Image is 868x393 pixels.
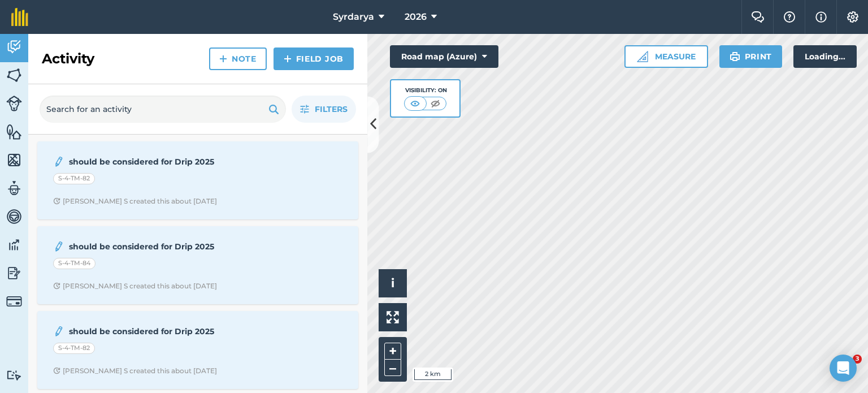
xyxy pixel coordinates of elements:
img: svg+xml;base64,PD94bWwgdmVyc2lvbj0iMS4wIiBlbmNvZGluZz0idXRmLTgiPz4KPCEtLSBHZW5lcmF0b3I6IEFkb2JlIE... [53,325,64,338]
div: [PERSON_NAME] S created this about [DATE] [53,197,217,206]
span: Filters [315,103,348,115]
img: svg+xml;base64,PD94bWwgdmVyc2lvbj0iMS4wIiBlbmNvZGluZz0idXRmLTgiPz4KPCEtLSBHZW5lcmF0b3I6IEFkb2JlIE... [6,370,22,381]
img: A cog icon [846,11,860,23]
a: Field Job [274,47,354,70]
img: svg+xml;base64,PHN2ZyB4bWxucz0iaHR0cDovL3d3dy53My5vcmcvMjAwMC9zdmciIHdpZHRoPSIxOSIgaGVpZ2h0PSIyNC... [730,50,740,63]
img: svg+xml;base64,PD94bWwgdmVyc2lvbj0iMS4wIiBlbmNvZGluZz0idXRmLTgiPz4KPCEtLSBHZW5lcmF0b3I6IEFkb2JlIE... [6,208,22,225]
img: svg+xml;base64,PD94bWwgdmVyc2lvbj0iMS4wIiBlbmNvZGluZz0idXRmLTgiPz4KPCEtLSBHZW5lcmF0b3I6IEFkb2JlIE... [53,240,64,253]
img: svg+xml;base64,PHN2ZyB4bWxucz0iaHR0cDovL3d3dy53My5vcmcvMjAwMC9zdmciIHdpZHRoPSI1MCIgaGVpZ2h0PSI0MC... [408,98,422,109]
img: svg+xml;base64,PD94bWwgdmVyc2lvbj0iMS4wIiBlbmNvZGluZz0idXRmLTgiPz4KPCEtLSBHZW5lcmF0b3I6IEFkb2JlIE... [6,236,22,253]
button: i [379,269,407,297]
img: svg+xml;base64,PD94bWwgdmVyc2lvbj0iMS4wIiBlbmNvZGluZz0idXRmLTgiPz4KPCEtLSBHZW5lcmF0b3I6IEFkb2JlIE... [6,38,22,55]
input: Search for an activity [40,96,286,123]
img: svg+xml;base64,PHN2ZyB4bWxucz0iaHR0cDovL3d3dy53My5vcmcvMjAwMC9zdmciIHdpZHRoPSI1MCIgaGVpZ2h0PSI0MC... [428,98,442,109]
img: svg+xml;base64,PD94bWwgdmVyc2lvbj0iMS4wIiBlbmNvZGluZz0idXRmLTgiPz4KPCEtLSBHZW5lcmF0b3I6IEFkb2JlIE... [6,293,22,309]
strong: should be considered for Drip 2025 [69,156,248,168]
img: Ruler icon [637,51,648,62]
img: Clock with arrow pointing clockwise [53,367,60,374]
button: Measure [624,45,708,68]
a: should be considered for Drip 2025S-4-TM-84Clock with arrow pointing clockwise[PERSON_NAME] S cre... [44,233,351,297]
button: Road map (Azure) [390,45,498,68]
img: svg+xml;base64,PHN2ZyB4bWxucz0iaHR0cDovL3d3dy53My5vcmcvMjAwMC9zdmciIHdpZHRoPSI1NiIgaGVpZ2h0PSI2MC... [6,152,22,169]
div: [PERSON_NAME] S created this about [DATE] [53,282,217,291]
img: svg+xml;base64,PHN2ZyB4bWxucz0iaHR0cDovL3d3dy53My5vcmcvMjAwMC9zdmciIHdpZHRoPSI1NiIgaGVpZ2h0PSI2MC... [6,67,22,84]
button: Print [719,45,783,68]
img: svg+xml;base64,PD94bWwgdmVyc2lvbj0iMS4wIiBlbmNvZGluZz0idXRmLTgiPz4KPCEtLSBHZW5lcmF0b3I6IEFkb2JlIE... [6,265,22,282]
div: S-4-TM-82 [53,173,95,184]
a: should be considered for Drip 2025S-4-TM-82Clock with arrow pointing clockwise[PERSON_NAME] S cre... [44,148,351,213]
img: svg+xml;base64,PHN2ZyB4bWxucz0iaHR0cDovL3d3dy53My5vcmcvMjAwMC9zdmciIHdpZHRoPSIxNCIgaGVpZ2h0PSIyNC... [219,52,227,66]
h2: Activity [42,50,94,68]
div: S-4-TM-84 [53,258,96,269]
img: Two speech bubbles overlapping with the left bubble in the forefront [751,11,765,23]
div: S-4-TM-82 [53,343,95,354]
span: 2026 [405,10,427,24]
img: svg+xml;base64,PHN2ZyB4bWxucz0iaHR0cDovL3d3dy53My5vcmcvMjAwMC9zdmciIHdpZHRoPSIxNCIgaGVpZ2h0PSIyNC... [284,52,292,66]
img: svg+xml;base64,PD94bWwgdmVyc2lvbj0iMS4wIiBlbmNvZGluZz0idXRmLTgiPz4KPCEtLSBHZW5lcmF0b3I6IEFkb2JlIE... [6,180,22,197]
img: fieldmargin Logo [11,8,28,26]
img: Clock with arrow pointing clockwise [53,197,60,205]
div: Loading... [793,45,857,68]
img: svg+xml;base64,PD94bWwgdmVyc2lvbj0iMS4wIiBlbmNvZGluZz0idXRmLTgiPz4KPCEtLSBHZW5lcmF0b3I6IEFkb2JlIE... [53,155,64,169]
strong: should be considered for Drip 2025 [69,325,248,338]
img: svg+xml;base64,PHN2ZyB4bWxucz0iaHR0cDovL3d3dy53My5vcmcvMjAwMC9zdmciIHdpZHRoPSIxOSIgaGVpZ2h0PSIyNC... [268,102,279,116]
div: Open Intercom Messenger [830,355,857,382]
img: Clock with arrow pointing clockwise [53,282,60,290]
button: – [384,360,401,376]
button: + [384,343,401,360]
div: [PERSON_NAME] S created this about [DATE] [53,366,217,375]
span: 3 [853,355,862,364]
a: should be considered for Drip 2025S-4-TM-82Clock with arrow pointing clockwise[PERSON_NAME] S cre... [44,318,351,382]
span: Syrdarya [333,10,374,24]
img: A question mark icon [783,11,796,23]
img: svg+xml;base64,PHN2ZyB4bWxucz0iaHR0cDovL3d3dy53My5vcmcvMjAwMC9zdmciIHdpZHRoPSI1NiIgaGVpZ2h0PSI2MC... [6,123,22,140]
img: Four arrows, one pointing top left, one top right, one bottom right and the last bottom left [387,311,399,323]
strong: should be considered for Drip 2025 [69,240,248,253]
span: i [391,276,394,290]
img: svg+xml;base64,PD94bWwgdmVyc2lvbj0iMS4wIiBlbmNvZGluZz0idXRmLTgiPz4KPCEtLSBHZW5lcmF0b3I6IEFkb2JlIE... [6,96,22,111]
button: Filters [292,96,356,123]
div: Visibility: On [404,86,447,95]
a: Note [209,47,267,70]
img: svg+xml;base64,PHN2ZyB4bWxucz0iaHR0cDovL3d3dy53My5vcmcvMjAwMC9zdmciIHdpZHRoPSIxNyIgaGVpZ2h0PSIxNy... [815,10,827,24]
